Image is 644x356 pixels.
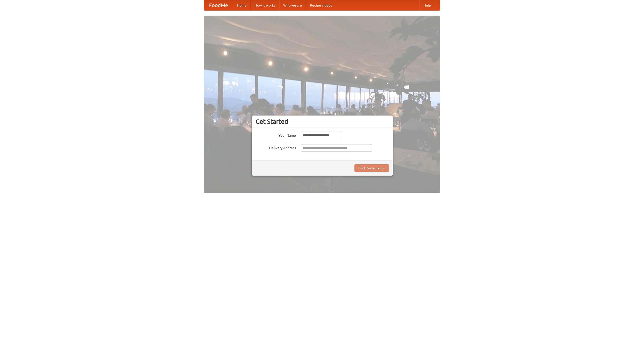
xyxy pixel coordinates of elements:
a: Recipe videos [306,0,336,10]
a: How it works [251,0,279,10]
a: Help [419,0,435,10]
a: FoodMe [204,0,233,10]
a: Home [233,0,251,10]
label: Your Name [256,132,296,138]
label: Delivery Address [256,144,296,150]
h3: Get Started [256,118,389,125]
a: Who we are [279,0,306,10]
button: Find Restaurants! [354,164,389,172]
